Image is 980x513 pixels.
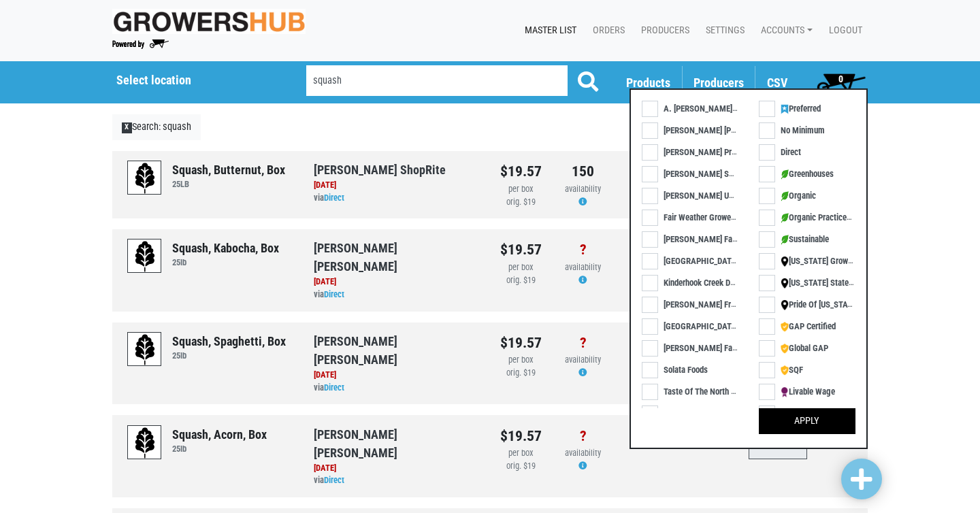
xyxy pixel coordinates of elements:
[582,18,630,44] a: Orders
[172,179,285,189] h6: 25LB
[324,193,344,203] a: Direct
[759,254,857,268] label: [US_STATE] Grown
[172,239,279,257] div: Squash, Kabocha, Box
[759,363,808,377] label: SQF
[767,76,787,90] a: CSV
[781,278,789,288] img: map_marker-0e94453035b3232a4d21701695807de9.png
[642,101,738,116] label: A. [PERSON_NAME]
[642,297,798,312] label: [PERSON_NAME] Fruit and Vegetable
[642,123,788,137] label: [PERSON_NAME] [PERSON_NAME]
[112,114,201,140] a: XSearch: squash
[781,169,789,180] img: leaf-e5c59151409436ccce96b2ca1b28e03c.png
[562,239,604,261] div: ?
[781,213,789,223] img: leaf-e5c59151409436ccce96b2ca1b28e03c.png
[314,462,480,475] div: [DATE]
[630,18,695,44] a: Producers
[642,145,757,159] label: [PERSON_NAME] Produce
[642,406,794,420] label: [US_STATE] Hydroponic Produce LLC
[759,232,834,246] label: Sustainable
[759,384,840,399] label: Livable Wage
[750,18,818,44] a: Accounts
[642,319,744,333] label: [GEOGRAPHIC_DATA]
[324,289,344,299] a: Direct
[306,65,568,96] input: Search by Product, Producer etc.
[172,350,286,361] h6: 25lb
[781,322,789,332] img: safety-e55c860ca8c00a9c171001a62a92dabd.png
[172,444,267,454] h6: 25lb
[500,274,542,287] div: orig. $19
[172,161,285,179] div: Squash, Butternut, Box
[314,369,480,382] div: [DATE]
[781,235,789,245] img: leaf-e5c59151409436ccce96b2ca1b28e03c.png
[759,276,917,290] label: [US_STATE] State Grown & Certified
[314,427,397,460] a: [PERSON_NAME] [PERSON_NAME]
[759,101,826,116] label: Preferred
[314,163,446,177] a: [PERSON_NAME] ShopRite
[562,425,604,447] div: ?
[811,69,871,96] a: 0
[562,332,604,354] div: ?
[314,276,480,288] div: [DATE]
[818,18,868,44] a: Logout
[122,122,132,133] span: X
[781,256,789,267] img: map_marker-0e94453035b3232a4d21701695807de9.png
[314,179,480,192] div: [DATE]
[759,406,924,420] label: Pine Island/[PERSON_NAME] Produce
[500,261,542,274] div: per box
[781,104,789,114] img: preferred-selected-fd158d3b5dce343f6860d0a9849ef97c.svg
[781,365,789,376] img: safety-e55c860ca8c00a9c171001a62a92dabd.png
[324,475,344,485] a: Direct
[500,460,542,473] div: orig. $19
[642,254,744,268] label: [GEOGRAPHIC_DATA]
[642,232,751,246] label: [PERSON_NAME] Farms
[500,239,542,261] div: $19.57
[642,276,745,290] label: Kinderhook Creek DSD
[759,123,830,137] label: No minimum
[642,167,760,181] label: [PERSON_NAME] ShopRite
[500,183,542,196] div: per box
[500,367,542,380] div: orig. $19
[781,344,789,354] img: safety-e55c860ca8c00a9c171001a62a92dabd.png
[781,300,789,310] img: map_marker-0e94453035b3232a4d21701695807de9.png
[116,73,272,88] h5: Select location
[500,447,542,460] div: per box
[500,196,542,209] div: orig. $19
[759,145,806,159] label: Direct
[565,184,601,194] span: availability
[314,288,480,301] div: via
[314,334,397,367] a: [PERSON_NAME] [PERSON_NAME]
[562,161,604,182] div: 150
[642,188,747,203] label: [PERSON_NAME] UNFI
[128,239,162,274] img: placeholder-variety-43d6402dacf2d531de610a020419775a.svg
[314,241,397,274] a: [PERSON_NAME] [PERSON_NAME]
[626,76,670,90] a: Products
[128,161,162,195] img: placeholder-variety-43d6402dacf2d531de610a020419775a.svg
[324,382,344,393] a: Direct
[642,384,751,399] label: Taste of The North DSD
[172,257,279,267] h6: 25lb
[759,297,864,312] label: Pride of [US_STATE]
[500,354,542,367] div: per box
[759,319,841,333] label: GAP Certified
[693,76,744,90] a: Producers
[695,18,750,44] a: Settings
[565,448,601,458] span: availability
[314,192,480,205] div: via
[838,73,843,84] span: 0
[112,39,169,49] img: Powered by Big Wheelbarrow
[759,408,855,434] button: Apply
[128,426,162,460] img: placeholder-variety-43d6402dacf2d531de610a020419775a.svg
[642,210,743,225] label: Fair Weather Growers
[565,354,601,365] span: availability
[642,363,713,377] label: Solata Foods
[514,18,582,44] a: Master List
[759,210,852,225] label: Organic practice
[759,188,821,203] label: Organic
[314,474,480,487] div: via
[759,167,839,181] label: Greenhouses
[759,341,834,355] label: Global GAP
[314,382,480,395] div: via
[565,262,601,272] span: availability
